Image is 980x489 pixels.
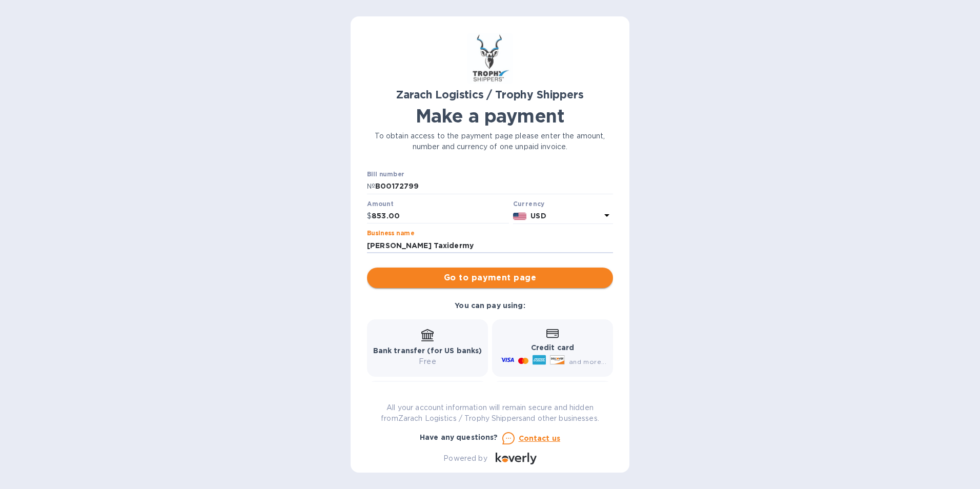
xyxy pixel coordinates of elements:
[531,343,574,352] b: Credit card
[367,238,613,253] input: Enter business name
[513,200,545,208] b: Currency
[367,231,414,237] label: Business name
[519,434,561,442] u: Contact us
[420,433,498,441] b: Have any questions?
[455,301,525,310] b: You can pay using:
[396,88,583,101] b: Zarach Logistics / Trophy Shippers
[513,213,527,220] img: USD
[443,453,487,464] p: Powered by
[569,358,606,365] span: and more...
[373,356,482,367] p: Free
[530,212,546,220] b: USD
[367,105,613,127] h1: Make a payment
[367,172,404,178] label: Bill number
[375,179,613,194] input: Enter bill number
[367,131,613,152] p: To obtain access to the payment page please enter the amount, number and currency of one unpaid i...
[367,402,613,424] p: All your account information will remain secure and hidden from Zarach Logistics / Trophy Shipper...
[375,272,605,284] span: Go to payment page
[367,211,372,221] p: $
[367,268,613,288] button: Go to payment page
[367,201,393,207] label: Amount
[367,181,375,192] p: №
[373,347,482,355] b: Bank transfer (for US banks)
[372,209,509,224] input: 0.00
